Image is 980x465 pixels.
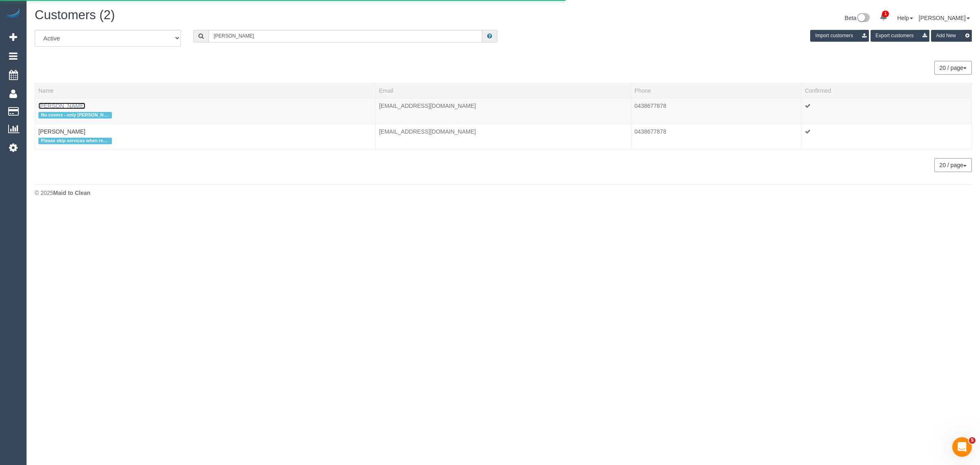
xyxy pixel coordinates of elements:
[38,138,112,144] span: Please skip services when regular team unavailable
[935,158,972,172] nav: Pagination navigation
[882,11,889,17] span: 1
[35,124,376,150] td: Name
[952,437,972,457] iframe: Intercom live chat
[931,30,972,42] button: Add New
[934,61,972,75] button: 20 / page
[631,124,801,150] td: Phone
[53,190,90,196] strong: Maid to Clean
[38,136,372,146] div: Tags
[935,61,972,75] nav: Pagination navigation
[376,83,631,98] th: Email
[856,13,870,24] img: New interface
[38,128,85,135] a: [PERSON_NAME]
[934,158,972,172] button: 20 / page
[376,98,631,124] td: Email
[897,15,913,21] a: Help
[845,15,870,21] a: Beta
[969,437,976,444] span: 5
[35,83,376,98] th: Name
[35,98,376,124] td: Name
[631,98,801,124] td: Phone
[209,30,482,42] input: Search customers ...
[810,30,869,42] button: Import customers
[38,112,112,118] span: No covers - only [PERSON_NAME] or [PERSON_NAME][DEMOGRAPHIC_DATA]
[376,124,631,150] td: Email
[871,30,929,42] button: Export customers
[631,83,801,98] th: Phone
[38,103,85,109] a: [PERSON_NAME]
[875,8,891,26] a: 1
[801,98,971,124] td: Confirmed
[801,83,971,98] th: Confirmed
[801,124,971,150] td: Confirmed
[35,8,115,22] span: Customers (2)
[919,15,970,21] a: [PERSON_NAME]
[38,110,372,121] div: Tags
[35,189,972,197] div: © 2025
[5,8,21,20] img: Automaid Logo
